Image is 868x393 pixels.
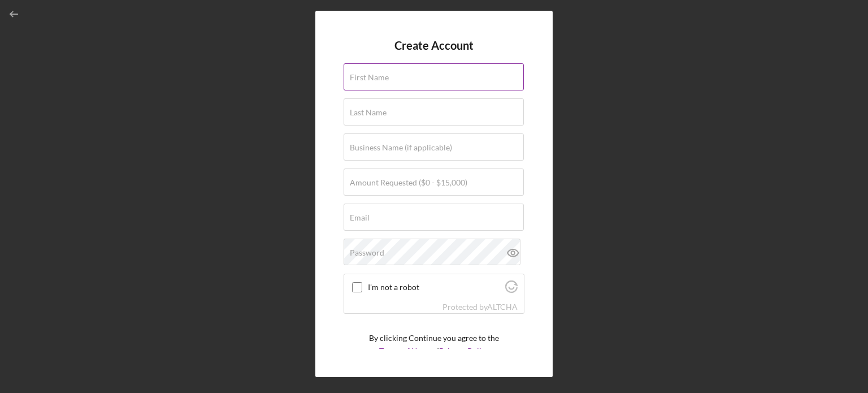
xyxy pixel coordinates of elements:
[439,346,489,356] a: Privacy Policy
[350,213,370,222] label: Email
[350,248,384,257] label: Password
[487,302,518,312] a: Visit Altcha.org
[350,108,387,117] label: Last Name
[379,346,424,356] a: Terms of Use
[394,39,474,52] h4: Create Account
[368,283,502,292] label: I'm not a robot
[442,303,518,312] div: Protected by
[505,285,518,295] a: Visit Altcha.org
[350,73,389,82] label: First Name
[369,332,499,357] p: By clicking Continue you agree to the and
[350,178,467,187] label: Amount Requested ($0 - $15,000)
[350,143,452,152] label: Business Name (if applicable)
